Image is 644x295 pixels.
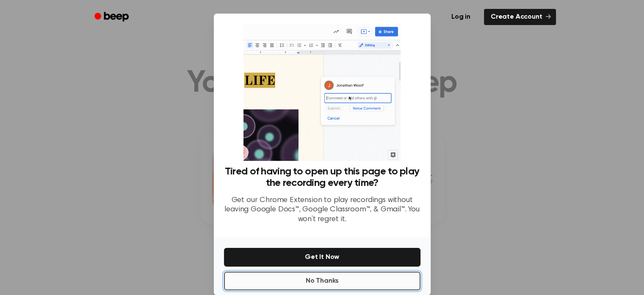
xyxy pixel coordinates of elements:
[224,248,420,267] button: Get It Now
[224,196,420,225] p: Get our Chrome Extension to play recordings without leaving Google Docs™, Google Classroom™, & Gm...
[243,24,401,161] img: Beep extension in action
[88,9,136,25] a: Beep
[484,9,556,25] a: Create Account
[224,272,420,290] button: No Thanks
[443,7,479,27] a: Log in
[224,166,420,189] h3: Tired of having to open up this page to play the recording every time?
